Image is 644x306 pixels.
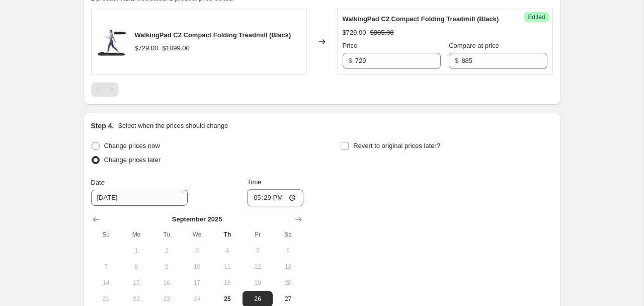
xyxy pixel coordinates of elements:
[216,247,238,255] span: 4
[247,189,303,206] input: 12:00
[277,263,299,271] span: 13
[155,279,178,287] span: 16
[247,247,269,255] span: 5
[155,231,178,239] span: Tu
[186,247,208,255] span: 3
[212,259,243,275] button: Thursday September 11 2025
[91,121,114,131] h2: Step 4.
[91,226,121,243] th: Sunday
[216,279,238,287] span: 18
[212,275,243,291] button: Thursday September 18 2025
[247,178,261,186] span: Time
[125,247,147,255] span: 1
[91,179,105,186] span: Date
[343,28,366,38] div: $729.00
[455,57,458,64] span: $
[243,275,273,291] button: Friday September 19 2025
[182,243,212,259] button: Wednesday September 3 2025
[277,279,299,287] span: 20
[353,142,440,149] span: Revert to original prices later?
[247,295,269,303] span: 26
[186,279,208,287] span: 17
[151,243,182,259] button: Tuesday September 2 2025
[155,263,178,271] span: 9
[135,31,291,39] span: WalkingPad C2 Compact Folding Treadmill (Black)
[247,231,269,239] span: Fr
[91,190,188,206] input: 9/25/2025
[125,279,147,287] span: 15
[182,226,212,243] th: Wednesday
[216,263,238,271] span: 11
[104,142,160,149] span: Change prices now
[243,259,273,275] button: Friday September 12 2025
[528,13,545,21] span: Edited
[151,259,182,275] button: Tuesday September 9 2025
[216,295,238,303] span: 25
[277,247,299,255] span: 6
[91,275,121,291] button: Sunday September 14 2025
[151,275,182,291] button: Tuesday September 16 2025
[155,295,178,303] span: 23
[95,231,117,239] span: Su
[151,226,182,243] th: Tuesday
[216,231,238,239] span: Th
[155,247,178,255] span: 2
[247,263,269,271] span: 12
[277,231,299,239] span: Sa
[247,279,269,287] span: 19
[343,15,499,23] span: WalkingPad C2 Compact Folding Treadmill (Black)
[243,243,273,259] button: Friday September 5 2025
[95,295,117,303] span: 21
[449,42,499,49] span: Compare at price
[95,263,117,271] span: 7
[125,231,147,239] span: Mo
[370,28,394,38] strike: $885.00
[104,156,161,164] span: Change prices later
[95,279,117,287] span: 14
[91,259,121,275] button: Sunday September 7 2025
[186,263,208,271] span: 10
[212,243,243,259] button: Thursday September 4 2025
[121,275,151,291] button: Monday September 15 2025
[273,226,303,243] th: Saturday
[243,226,273,243] th: Friday
[89,212,103,226] button: Show previous month, August 2025
[186,295,208,303] span: 24
[118,121,228,131] p: Select when the prices should change
[97,27,127,57] img: walkingpad-c2-compact-folding-treadmill-main_80x.png
[125,295,147,303] span: 22
[273,275,303,291] button: Saturday September 20 2025
[349,57,352,64] span: $
[91,83,119,97] nav: Pagination
[186,231,208,239] span: We
[212,226,243,243] th: Thursday
[182,275,212,291] button: Wednesday September 17 2025
[135,43,158,53] div: $729.00
[273,259,303,275] button: Saturday September 13 2025
[121,243,151,259] button: Monday September 1 2025
[125,263,147,271] span: 8
[121,226,151,243] th: Monday
[291,212,305,226] button: Show next month, October 2025
[343,42,358,49] span: Price
[273,243,303,259] button: Saturday September 6 2025
[182,259,212,275] button: Wednesday September 10 2025
[277,295,299,303] span: 27
[121,259,151,275] button: Monday September 8 2025
[163,43,190,53] strike: $1099.00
